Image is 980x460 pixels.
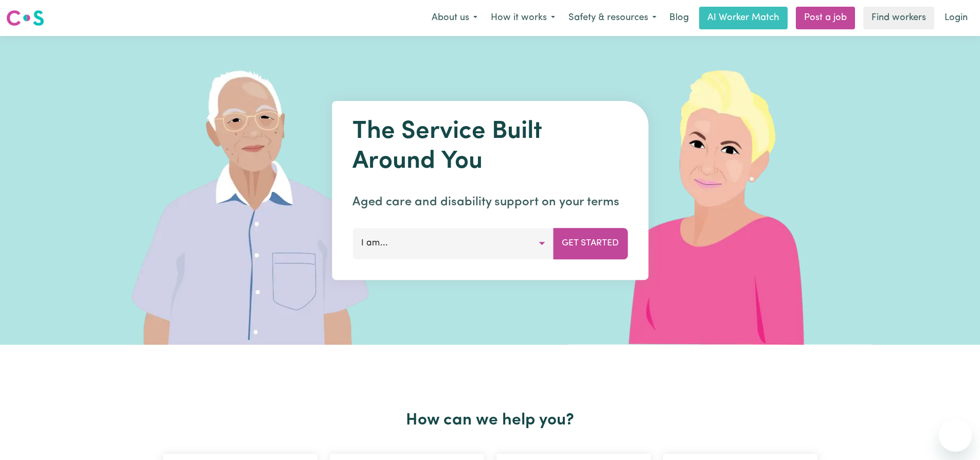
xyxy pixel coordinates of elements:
a: Find workers [863,7,934,29]
button: Safety & resources [562,7,663,29]
iframe: Button to launch messaging window [939,419,972,452]
button: How it works [484,7,562,29]
p: Aged care and disability support on your terms [352,193,628,211]
h1: The Service Built Around You [352,117,628,176]
a: Blog [663,7,695,29]
a: Careseekers logo [6,6,44,30]
button: Get Started [553,228,628,259]
img: Careseekers logo [6,9,44,27]
a: Login [938,7,974,29]
button: I am... [352,228,554,259]
button: About us [425,7,484,29]
a: Post a job [796,7,855,29]
a: AI Worker Match [699,7,788,29]
h2: How can we help you? [157,411,824,430]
